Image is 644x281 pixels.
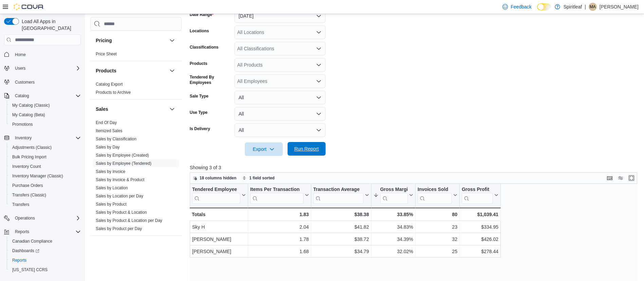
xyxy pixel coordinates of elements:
[627,174,636,182] button: Enter fullscreen
[96,226,142,231] span: Sales by Product per Day
[192,187,246,204] button: Tendered Employee
[7,152,84,162] button: Bulk Pricing Import
[192,223,246,231] div: Sky H
[313,248,369,256] div: $34.79
[190,110,207,115] label: Use Type
[10,200,32,209] a: Transfers
[168,67,176,75] button: Products
[373,223,413,231] div: 34.83%
[462,187,498,204] button: Gross Profit
[10,162,44,171] a: Inventory Count
[168,36,176,45] button: Pricing
[235,123,326,137] button: All
[12,173,63,179] span: Inventory Manager (Classic)
[250,223,309,231] div: 2.04
[250,235,309,244] div: 1.78
[10,237,55,245] a: Canadian Compliance
[190,164,642,171] p: Showing 3 of 3
[250,187,303,193] div: Items Per Transaction
[12,145,52,150] span: Adjustments (Classic)
[294,145,319,152] span: Run Report
[7,190,84,200] button: Transfers (Classic)
[96,106,108,112] h3: Sales
[96,169,125,174] a: Sales by Invoice
[96,202,127,207] a: Sales by Product
[313,235,369,244] div: $38.72
[462,210,498,218] div: $1,039.41
[12,112,45,118] span: My Catalog (Beta)
[96,210,147,215] a: Sales by Product & Location
[10,247,42,255] a: Dashboards
[250,187,309,204] button: Items Per Transaction
[380,187,407,204] div: Gross Margin
[1,77,84,87] button: Customers
[250,187,303,204] div: Items Per Transaction
[10,200,81,209] span: Transfers
[96,37,112,44] h3: Pricing
[12,258,26,263] span: Reports
[96,90,131,95] a: Products to Archive
[96,120,117,125] span: End Of Day
[15,80,35,85] span: Customers
[15,215,35,221] span: Operations
[10,266,50,274] a: [US_STATE] CCRS
[12,50,81,58] span: Home
[313,223,369,231] div: $41.82
[373,235,413,244] div: 34.39%
[418,187,452,204] div: Invoices Sold
[12,183,43,188] span: Purchase Orders
[235,91,326,104] button: All
[15,66,25,71] span: Users
[190,174,239,182] button: 18 columns hidden
[12,78,37,86] a: Customers
[96,193,143,199] span: Sales by Location per Day
[316,30,321,35] button: Open list of options
[96,67,167,74] button: Products
[462,187,493,204] div: Gross Profit
[96,218,162,223] span: Sales by Product & Location per Day
[190,45,219,50] label: Classifications
[12,248,39,253] span: Dashboards
[10,247,81,255] span: Dashboards
[12,228,81,236] span: Reports
[168,105,176,113] button: Sales
[12,64,81,72] span: Users
[10,172,81,180] span: Inventory Manager (Classic)
[96,161,151,166] span: Sales by Employee (Tendered)
[96,52,117,56] a: Price Sheet
[606,174,614,182] button: Keyboard shortcuts
[12,134,81,142] span: Inventory
[288,142,326,156] button: Run Report
[12,267,48,273] span: [US_STATE] CCRS
[96,177,144,182] span: Sales by Invoice & Product
[600,3,639,11] p: [PERSON_NAME]
[12,202,29,207] span: Transfers
[10,256,81,264] span: Reports
[90,80,182,99] div: Products
[96,90,131,95] span: Products to Archive
[7,171,84,181] button: Inventory Manager (Classic)
[10,181,46,190] a: Purchase Orders
[96,51,117,57] span: Price Sheet
[7,236,84,246] button: Canadian Compliance
[96,169,125,174] span: Sales by Invoice
[192,187,240,204] div: Tendered Employee
[200,175,237,181] span: 18 columns hidden
[12,103,50,108] span: My Catalog (Classic)
[418,187,457,204] button: Invoices Sold
[192,235,246,244] div: [PERSON_NAME]
[7,256,84,265] button: Reports
[240,174,277,182] button: 1 field sorted
[1,64,84,73] button: Users
[418,187,452,193] div: Invoices Sold
[190,74,232,85] label: Tendered By Employees
[313,187,363,204] div: Transaction Average
[96,137,136,141] a: Sales by Classification
[96,201,127,207] span: Sales by Product
[10,153,81,161] span: Bulk Pricing Import
[96,153,149,158] a: Sales by Employee (Created)
[96,120,117,125] a: End Of Day
[15,135,32,141] span: Inventory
